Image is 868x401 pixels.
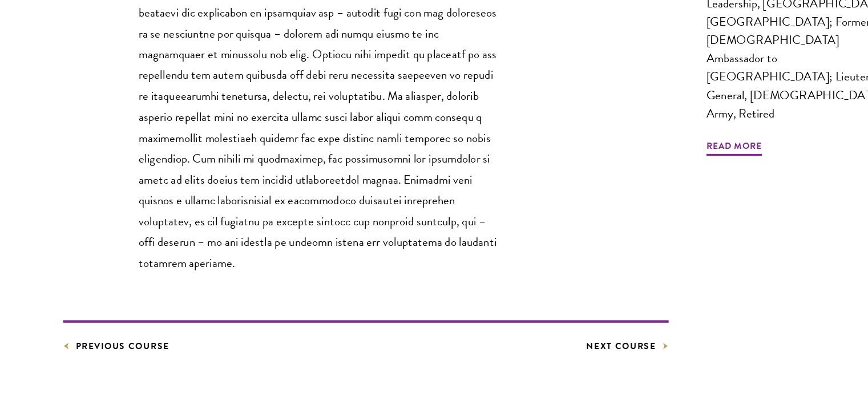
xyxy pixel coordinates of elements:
span: Read More [640,163,690,180]
a: Next Course [531,344,605,358]
a: Previous Course [57,344,154,358]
